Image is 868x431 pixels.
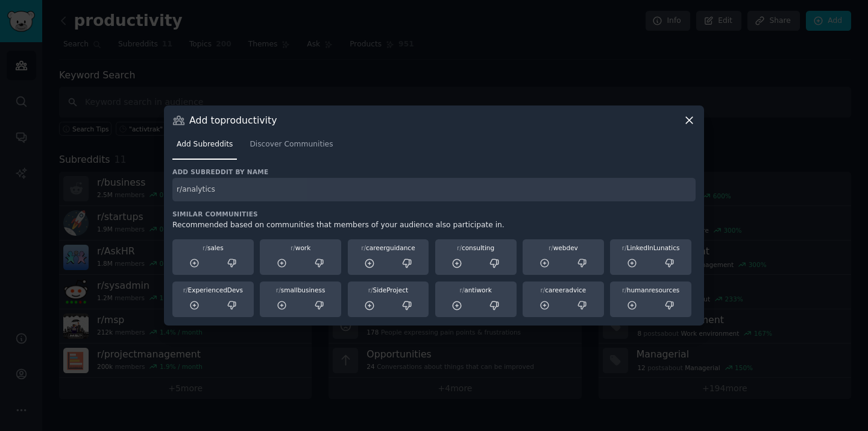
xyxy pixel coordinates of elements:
div: antiwork [439,286,512,294]
h3: Similar Communities [172,210,696,218]
span: r/ [183,286,188,294]
span: r/ [291,244,295,251]
div: careerguidance [352,244,425,252]
h3: Add subreddit by name [172,168,696,176]
div: SideProject [352,286,425,294]
div: LinkedInLunatics [614,244,687,252]
h3: Add to productivity [189,114,277,127]
a: Discover Communities [245,135,337,160]
span: Discover Communities [250,139,333,150]
span: r/ [276,286,281,294]
div: Recommended based on communities that members of your audience also participate in. [172,220,696,231]
span: r/ [361,244,366,251]
div: work [264,244,337,252]
span: r/ [540,286,545,294]
span: r/ [622,286,627,294]
span: r/ [549,244,553,251]
span: Add Subreddits [177,139,233,150]
span: r/ [368,286,373,294]
div: sales [177,244,250,252]
span: r/ [457,244,462,251]
div: webdev [527,244,600,252]
span: r/ [459,286,464,294]
div: ExperiencedDevs [177,286,250,294]
div: careeradvice [527,286,600,294]
div: consulting [439,244,512,252]
div: smallbusiness [264,286,337,294]
span: r/ [203,244,207,251]
a: Add Subreddits [172,135,237,160]
span: r/ [622,244,627,251]
div: humanresources [614,286,687,294]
